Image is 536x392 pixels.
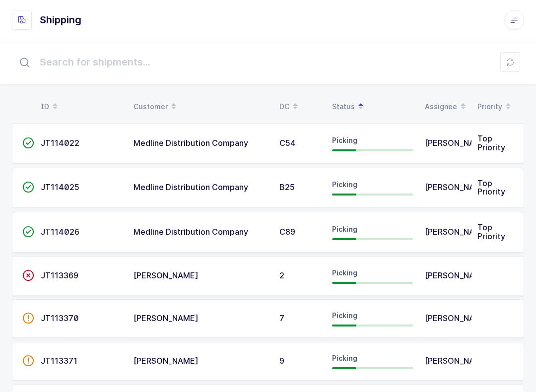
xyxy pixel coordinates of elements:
div: ID [41,98,122,115]
span: 2 [279,270,284,280]
span: Medline Distribution Company [134,227,248,237]
span: 7 [279,313,284,323]
span: Top Priority [477,178,505,197]
span: JT113369 [41,270,78,280]
span: [PERSON_NAME] [134,270,199,280]
h1: Shipping [40,12,81,28]
span:  [22,138,34,148]
div: Priority [477,98,514,115]
span: JT114025 [41,182,79,192]
span: [PERSON_NAME] [425,182,490,192]
span: [PERSON_NAME] [425,313,490,323]
span: [PERSON_NAME] [134,356,199,366]
span: JT114026 [41,227,79,237]
span: Picking [332,354,357,362]
span:  [22,182,34,192]
span: B25 [279,182,295,192]
div: DC [279,98,320,115]
span:  [22,270,34,280]
span:  [22,356,34,366]
span: [PERSON_NAME] [425,138,490,148]
span: Top Priority [477,133,505,152]
span: [PERSON_NAME] [425,227,490,237]
span: [PERSON_NAME] [425,356,490,366]
span:  [22,313,34,323]
div: Customer [134,98,268,115]
span: Picking [332,136,357,144]
span: Top Priority [477,222,505,241]
span: Picking [332,268,357,277]
span: JT113370 [41,313,79,323]
span: [PERSON_NAME] [425,270,490,280]
span: C89 [279,227,295,237]
span: Picking [332,225,357,233]
span: Picking [332,311,357,320]
span: JT114022 [41,138,79,148]
div: Assignee [425,98,466,115]
input: Search for shipments... [12,46,524,78]
div: Status [332,98,413,115]
span: Medline Distribution Company [134,182,248,192]
span: 9 [279,356,284,366]
span: Medline Distribution Company [134,138,248,148]
span: C54 [279,138,296,148]
span:  [22,227,34,237]
span: Picking [332,180,357,189]
span: JT113371 [41,356,77,366]
span: [PERSON_NAME] [134,313,199,323]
